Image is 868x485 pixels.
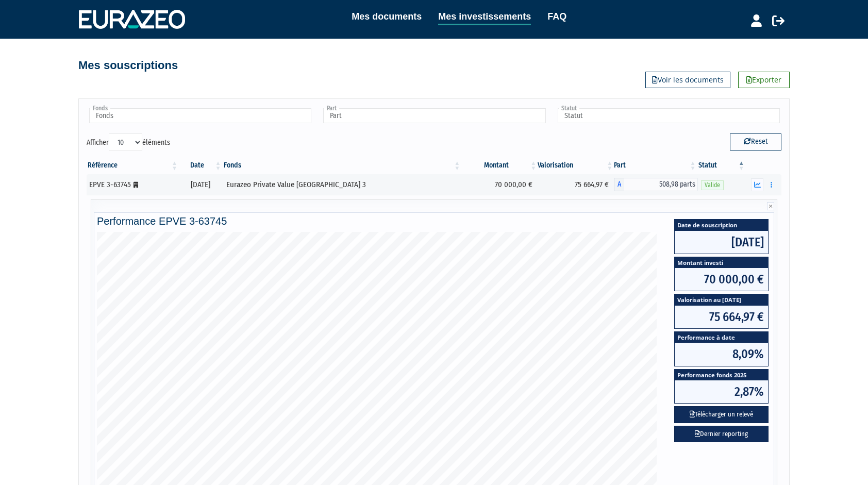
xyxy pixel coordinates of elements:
[614,178,697,191] div: A - Eurazeo Private Value Europe 3
[87,157,179,174] th: Référence : activer pour trier la colonne par ordre croissant
[674,426,769,443] a: Dernier reporting
[701,180,724,190] span: Valide
[675,220,768,230] span: Date de souscription
[87,133,170,151] label: Afficher éléments
[697,157,746,174] th: Statut : activer pour trier la colonne par ordre d&eacute;croissant
[438,9,531,25] a: Mes investissements
[461,157,538,174] th: Montant: activer pour trier la colonne par ordre croissant
[730,133,781,150] button: Reset
[538,157,614,174] th: Valorisation: activer pour trier la colonne par ordre croissant
[78,59,178,72] h4: Mes souscriptions
[538,174,614,195] td: 75 664,97 €
[614,178,624,191] span: A
[675,332,768,343] span: Performance à date
[179,157,223,174] th: Date: activer pour trier la colonne par ordre croissant
[675,306,768,328] span: 75 664,97 €
[352,9,422,24] a: Mes documents
[79,10,185,28] img: 1732889491-logotype_eurazeo_blanc_rvb.png
[675,231,768,254] span: [DATE]
[675,370,768,380] span: Performance fonds 2025
[738,72,790,88] a: Exporter
[133,182,138,188] i: [Français] Personne morale
[547,9,566,24] a: FAQ
[226,179,458,190] div: Eurazeo Private Value [GEOGRAPHIC_DATA] 3
[675,380,768,403] span: 2,87%
[675,257,768,268] span: Montant investi
[97,215,771,227] h4: Performance EPVE 3-63745
[461,174,538,195] td: 70 000,00 €
[223,157,462,174] th: Fonds: activer pour trier la colonne par ordre croissant
[645,72,730,88] a: Voir les documents
[624,178,697,191] span: 508,98 parts
[674,406,769,423] button: Télécharger un relevé
[89,179,175,190] div: EPVE 3-63745
[614,157,697,174] th: Part: activer pour trier la colonne par ordre croissant
[182,179,219,190] div: [DATE]
[675,294,768,305] span: Valorisation au [DATE]
[675,343,768,365] span: 8,09%
[109,133,142,151] select: Afficheréléments
[675,268,768,291] span: 70 000,00 €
